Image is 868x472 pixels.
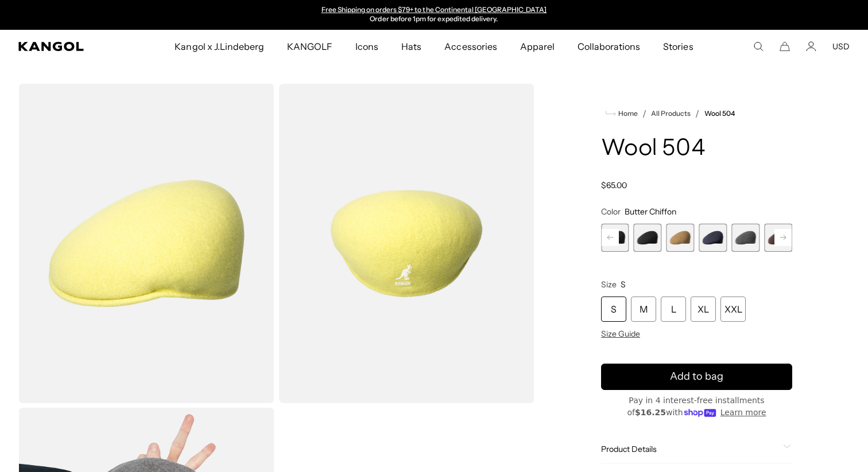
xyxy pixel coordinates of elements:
[390,30,433,63] a: Hats
[276,30,344,63] a: KANGOLF
[287,30,332,63] span: KANGOLF
[699,224,727,252] label: Dark Blue
[634,224,662,252] label: Black/Gold
[601,297,626,322] div: S
[279,84,535,403] img: color-butter-chiffon
[720,297,746,322] div: XXL
[433,30,508,63] a: Accessories
[631,297,656,322] div: M
[663,30,693,63] span: Stories
[321,5,547,14] a: Free Shipping on orders $79+ to the Continental [GEOGRAPHIC_DATA]
[616,110,638,118] span: Home
[625,206,676,217] span: Butter Chiffon
[753,41,764,52] summary: Search here
[764,224,792,252] div: 14 of 21
[321,15,547,24] p: Order before 1pm for expedited delivery.
[661,297,686,322] div: L
[731,224,759,252] label: Dark Flannel
[601,224,629,252] label: Black
[509,30,566,63] a: Apparel
[601,329,640,339] span: Size Guide
[18,42,115,51] a: Kangol
[806,41,816,52] a: Account
[601,279,617,290] span: Size
[18,84,274,403] img: color-butter-chiffon
[316,6,552,24] slideshow-component: Announcement bar
[652,30,704,63] a: Stories
[638,107,646,120] li: /
[601,107,792,120] nav: breadcrumbs
[666,224,695,252] div: 11 of 21
[601,364,792,390] button: Add to bag
[606,108,638,119] a: Home
[601,206,621,217] span: Color
[566,30,652,63] a: Collaborations
[601,180,627,190] span: $65.00
[651,110,691,118] a: All Products
[344,30,390,63] a: Icons
[670,369,723,384] span: Add to bag
[355,30,378,63] span: Icons
[699,224,727,252] div: 12 of 21
[316,6,552,24] div: 2 of 2
[316,6,552,24] div: Announcement
[175,30,264,63] span: Kangol x J.Lindeberg
[832,41,850,52] button: USD
[634,224,662,252] div: 10 of 21
[578,30,640,63] span: Collaborations
[691,297,716,322] div: XL
[704,110,735,118] a: Wool 504
[401,30,421,63] span: Hats
[731,224,759,252] div: 13 of 21
[666,224,695,252] label: Camel
[601,136,792,162] h1: Wool 504
[764,224,792,252] label: Espresso
[520,30,555,63] span: Apparel
[691,107,699,120] li: /
[444,30,497,63] span: Accessories
[163,30,276,63] a: Kangol x J.Lindeberg
[601,444,778,454] span: Product Details
[601,224,629,252] div: 9 of 21
[780,41,790,52] button: Cart
[621,279,626,290] span: S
